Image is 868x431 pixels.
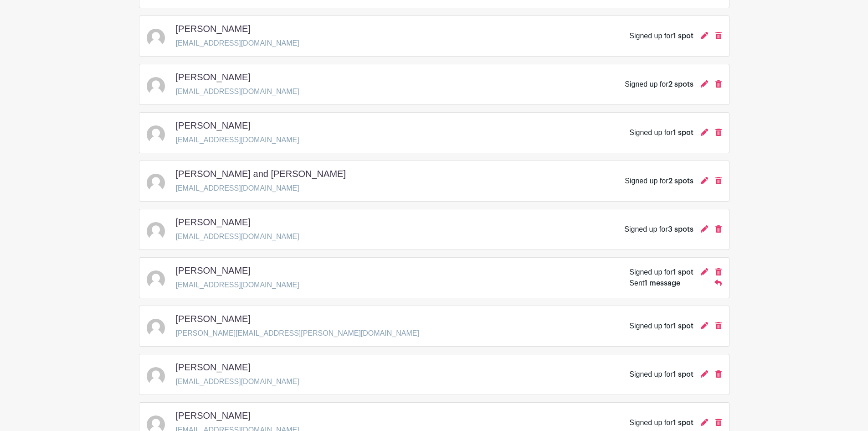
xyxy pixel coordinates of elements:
div: Signed up for [629,127,693,138]
span: 1 spot [673,322,693,330]
span: 1 spot [673,269,693,276]
h5: [PERSON_NAME] [176,23,251,34]
h5: [PERSON_NAME] and [PERSON_NAME] [176,168,346,179]
div: Signed up for [629,31,693,42]
span: 1 spot [673,371,693,378]
h5: [PERSON_NAME] [176,362,251,373]
img: default-ce2991bfa6775e67f084385cd625a349d9dcbb7a52a09fb2fda1e96e2d18dcdb.png [147,222,165,240]
h5: [PERSON_NAME] [176,72,251,83]
div: Signed up for [625,79,693,90]
h5: [PERSON_NAME] [176,217,251,228]
span: 1 spot [673,419,693,426]
img: default-ce2991bfa6775e67f084385cd625a349d9dcbb7a52a09fb2fda1e96e2d18dcdb.png [147,77,165,95]
h5: [PERSON_NAME] [176,313,251,324]
img: default-ce2991bfa6775e67f084385cd625a349d9dcbb7a52a09fb2fda1e96e2d18dcdb.png [147,29,165,47]
div: Signed up for [629,369,693,380]
img: default-ce2991bfa6775e67f084385cd625a349d9dcbb7a52a09fb2fda1e96e2d18dcdb.png [147,367,165,385]
p: [EMAIL_ADDRESS][DOMAIN_NAME] [176,376,299,387]
h5: [PERSON_NAME] [176,410,251,421]
img: default-ce2991bfa6775e67f084385cd625a349d9dcbb7a52a09fb2fda1e96e2d18dcdb.png [147,174,165,192]
p: [EMAIL_ADDRESS][DOMAIN_NAME] [176,38,299,49]
p: [EMAIL_ADDRESS][DOMAIN_NAME] [176,135,299,145]
div: Signed up for [629,267,693,278]
div: Sent [629,278,680,289]
img: default-ce2991bfa6775e67f084385cd625a349d9dcbb7a52a09fb2fda1e96e2d18dcdb.png [147,319,165,337]
img: default-ce2991bfa6775e67f084385cd625a349d9dcbb7a52a09fb2fda1e96e2d18dcdb.png [147,270,165,289]
div: Signed up for [629,417,693,428]
h5: [PERSON_NAME] [176,120,251,131]
span: 3 spots [668,226,693,233]
div: Signed up for [625,176,693,187]
p: [EMAIL_ADDRESS][DOMAIN_NAME] [176,280,299,291]
p: [EMAIL_ADDRESS][DOMAIN_NAME] [176,86,299,97]
span: 2 spots [668,177,693,185]
span: 1 message [644,280,680,287]
div: Signed up for [629,321,693,332]
h5: [PERSON_NAME] [176,265,251,276]
div: Signed up for [624,224,693,235]
p: [EMAIL_ADDRESS][DOMAIN_NAME] [176,183,353,194]
span: 1 spot [673,129,693,136]
p: [EMAIL_ADDRESS][DOMAIN_NAME] [176,231,299,242]
img: default-ce2991bfa6775e67f084385cd625a349d9dcbb7a52a09fb2fda1e96e2d18dcdb.png [147,125,165,144]
p: [PERSON_NAME][EMAIL_ADDRESS][PERSON_NAME][DOMAIN_NAME] [176,328,419,339]
span: 2 spots [668,81,693,88]
span: 1 spot [673,32,693,40]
